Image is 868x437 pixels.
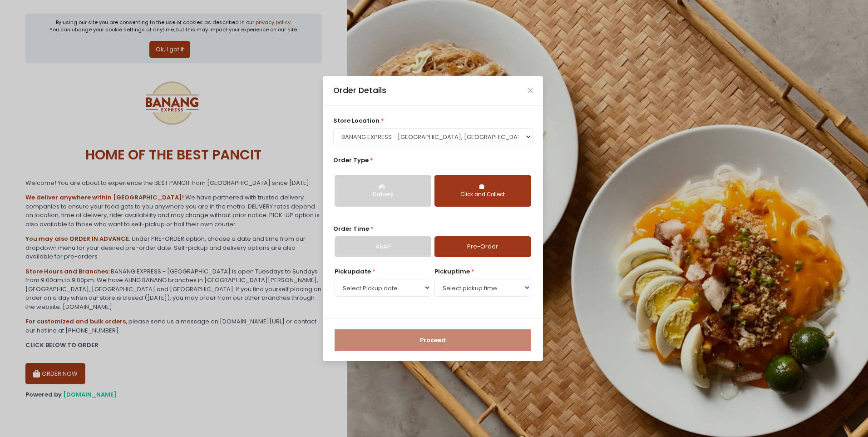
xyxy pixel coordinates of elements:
span: Order Time [333,224,369,233]
div: Delivery [341,191,425,199]
button: Click and Collect [434,175,531,207]
button: Close [528,88,533,93]
span: pickup time [434,267,470,276]
span: store location [333,116,380,125]
button: Delivery [335,175,431,207]
a: Pre-Order [434,236,531,257]
span: Order Type [333,156,369,164]
a: ASAP [335,236,431,257]
span: Pickup date [335,267,371,276]
div: Click and Collect [441,191,525,199]
button: Proceed [335,329,531,351]
div: Order Details [333,84,386,96]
